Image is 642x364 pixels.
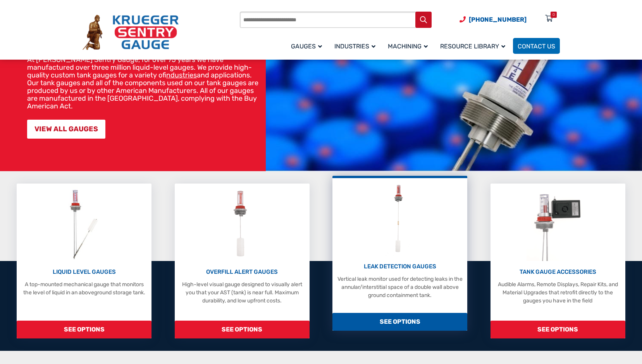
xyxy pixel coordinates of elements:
span: SEE OPTIONS [175,321,310,338]
span: Contact Us [518,43,555,50]
p: TANK GAUGE ACCESSORIES [494,268,621,276]
a: Gauges [286,37,330,55]
img: Tank Gauge Accessories [527,187,589,261]
a: Industries [330,37,383,55]
img: Leak Detection Gauges [385,182,415,256]
a: Resource Library [435,37,513,55]
a: Leak Detection Gauges LEAK DETECTION GAUGES Vertical leak monitor used for detecting leaks in the... [332,176,467,331]
p: High-level visual gauge designed to visually alert you that your AST (tank) is near full. Maximum... [179,280,306,305]
span: SEE OPTIONS [17,321,151,338]
a: VIEW ALL GAUGES [27,120,105,139]
img: Krueger Sentry Gauge [83,15,179,50]
span: Industries [334,43,375,50]
a: Contact Us [513,38,560,54]
span: [PHONE_NUMBER] [469,16,527,23]
span: Gauges [291,43,322,50]
a: Liquid Level Gauges LIQUID LEVEL GAUGES A top-mounted mechanical gauge that monitors the level of... [17,184,151,338]
p: Audible Alarms, Remote Displays, Repair Kits, and Material Upgrades that retrofit directly to the... [494,280,621,305]
div: 0 [552,12,555,18]
a: Overfill Alert Gauges OVERFILL ALERT GAUGES High-level visual gauge designed to visually alert yo... [175,184,310,338]
a: Machining [383,37,435,55]
p: LEAK DETECTION GAUGES [336,262,463,271]
span: SEE OPTIONS [491,321,625,338]
p: OVERFILL ALERT GAUGES [179,268,306,276]
img: bg_hero_bannerksentry [266,0,642,171]
a: Phone Number (920) 434-8860 [460,15,527,24]
p: At [PERSON_NAME] Sentry Gauge, for over 75 years we have manufactured over three million liquid-l... [27,56,262,110]
p: LIQUID LEVEL GAUGES [21,268,148,276]
span: Machining [388,43,428,50]
a: Tank Gauge Accessories TANK GAUGE ACCESSORIES Audible Alarms, Remote Displays, Repair Kits, and M... [491,184,625,338]
span: Resource Library [440,43,505,50]
a: industries [166,71,197,79]
p: A top-mounted mechanical gauge that monitors the level of liquid in an aboveground storage tank. [21,280,148,297]
p: Vertical leak monitor used for detecting leaks in the annular/interstitial space of a double wall... [336,275,463,299]
span: SEE OPTIONS [332,313,467,331]
img: Overfill Alert Gauges [225,187,259,261]
img: Liquid Level Gauges [64,187,105,261]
